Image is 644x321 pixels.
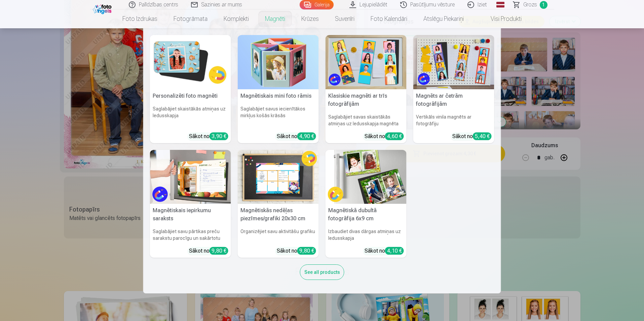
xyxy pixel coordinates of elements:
[452,132,492,140] div: Sākot no
[210,247,228,255] div: 9,80 €
[300,268,344,275] a: See all products
[326,150,407,204] img: Magnētiskā dubultā fotogrāfija 6x9 cm
[385,132,404,140] div: 4,60 €
[365,247,404,255] div: Sākot no
[326,35,407,89] img: Klasiskie magnēti ar trīs fotogrāfijām
[238,89,319,103] h5: Magnētiskais mini foto rāmis
[150,35,231,89] img: Personalizēti foto magnēti
[363,9,415,28] a: Foto kalendāri
[540,1,547,9] span: 1
[326,35,407,143] a: Klasiskie magnēti ar trīs fotogrāfijāmKlasiskie magnēti ar trīs fotogrāfijāmSaglabājiet savas ska...
[150,35,231,143] a: Personalizēti foto magnētiPersonalizēti foto magnētiSaglabājiet skaistākās atmiņas uz ledusskapja...
[238,150,319,258] a: Magnētiskās nedēļas piezīmes/grafiki 20x30 cmMagnētiskās nedēļas piezīmes/grafiki 20x30 cmOrganiz...
[150,89,231,103] h5: Personalizēti foto magnēti
[413,35,494,143] a: Magnēts ar četrām fotogrāfijāmMagnēts ar četrām fotogrāfijāmVertikāls vinila magnēts ar fotogrāfi...
[326,89,407,111] h5: Klasiskie magnēti ar trīs fotogrāfijām
[293,9,327,28] a: Krūzes
[189,247,228,255] div: Sākot no
[93,3,113,14] img: /fa1
[413,35,494,89] img: Magnēts ar četrām fotogrāfijām
[238,35,319,89] img: Magnētiskais mini foto rāmis
[472,9,530,28] a: Visi produkti
[238,103,319,130] h6: Saglabājiet savus iecienītākos mirkļus košās krāsās
[473,132,492,140] div: 5,40 €
[210,132,228,140] div: 3,90 €
[365,132,404,140] div: Sākot no
[150,204,231,225] h5: Magnētiskais iepirkumu saraksts
[238,204,319,225] h5: Magnētiskās nedēļas piezīmes/grafiki 20x30 cm
[216,9,257,28] a: Komplekti
[300,264,344,280] div: See all products
[150,150,231,258] a: Magnētiskais iepirkumu sarakstsMagnētiskais iepirkumu sarakstsSaglabājiet savu pārtikas preču sar...
[297,132,316,140] div: 4,90 €
[413,111,494,130] h6: Vertikāls vinila magnēts ar fotogrāfiju
[150,225,231,244] h6: Saglabājiet savu pārtikas preču sarakstu parocīgu un sakārtotu
[238,35,319,143] a: Magnētiskais mini foto rāmisMagnētiskais mini foto rāmisSaglabājiet savus iecienītākos mirkļus ko...
[297,247,316,255] div: 9,80 €
[415,9,472,28] a: Atslēgu piekariņi
[238,150,319,204] img: Magnētiskās nedēļas piezīmes/grafiki 20x30 cm
[150,103,231,130] h6: Saglabājiet skaistākās atmiņas uz ledusskapja
[189,132,228,140] div: Sākot no
[413,89,494,111] h5: Magnēts ar četrām fotogrāfijām
[114,9,165,28] a: Foto izdrukas
[385,247,404,255] div: 4,10 €
[277,247,316,255] div: Sākot no
[150,150,231,204] img: Magnētiskais iepirkumu saraksts
[257,9,293,28] a: Magnēti
[326,204,407,225] h5: Magnētiskā dubultā fotogrāfija 6x9 cm
[326,111,407,130] h6: Saglabājiet savas skaistākās atmiņas uz ledusskapja magnēta
[165,9,216,28] a: Fotogrāmata
[277,132,316,140] div: Sākot no
[523,1,537,9] span: Grozs
[326,225,407,244] h6: Izbaudiet divas dārgas atmiņas uz ledusskapja
[238,225,319,244] h6: Organizējiet savu aktivitāšu grafiku
[326,150,407,258] a: Magnētiskā dubultā fotogrāfija 6x9 cmMagnētiskā dubultā fotogrāfija 6x9 cmIzbaudiet divas dārgas ...
[327,9,363,28] a: Suvenīri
